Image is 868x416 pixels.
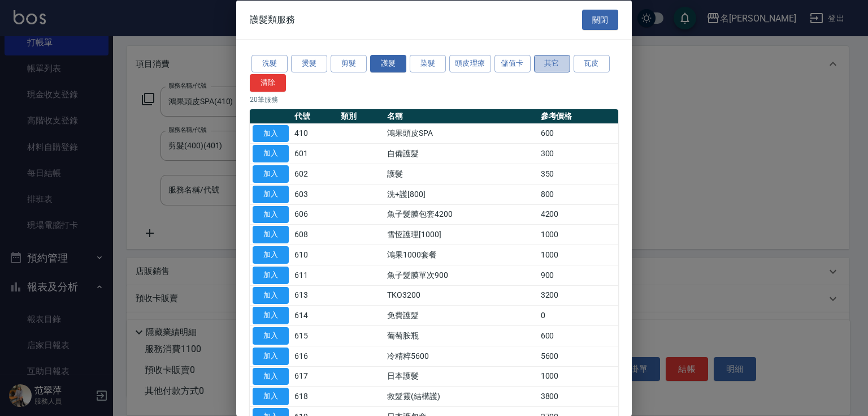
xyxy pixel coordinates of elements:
td: 1000 [538,224,618,245]
td: 300 [538,143,618,164]
button: 燙髮 [291,55,327,72]
td: 魚子髮膜單次900 [384,265,538,285]
td: 5600 [538,346,618,366]
td: 1000 [538,245,618,265]
td: 鴻果頭皮SPA [384,123,538,144]
td: 3800 [538,386,618,406]
td: 610 [292,245,338,265]
td: 613 [292,285,338,306]
td: 救髮靈(結構護) [384,386,538,406]
td: 日本護髮 [384,366,538,387]
button: 加入 [253,185,289,203]
td: 600 [538,325,618,346]
button: 加入 [253,205,289,223]
td: 冷精粹5600 [384,346,538,366]
td: TKO3200 [384,285,538,306]
td: 免費護髮 [384,305,538,325]
td: 616 [292,346,338,366]
button: 加入 [253,327,289,345]
span: 護髮類服務 [250,14,295,25]
td: 410 [292,123,338,144]
td: 自備護髮 [384,143,538,164]
button: 加入 [253,347,289,364]
td: 洗+護[800] [384,184,538,204]
button: 加入 [253,145,289,162]
button: 加入 [253,125,289,142]
p: 20 筆服務 [250,94,618,104]
td: 617 [292,366,338,387]
button: 剪髮 [331,55,367,72]
td: 4200 [538,204,618,225]
td: 615 [292,325,338,346]
button: 護髮 [370,55,406,72]
th: 參考價格 [538,109,618,123]
button: 加入 [253,367,289,385]
td: 鴻果1000套餐 [384,245,538,265]
button: 加入 [253,246,289,264]
button: 關閉 [582,9,618,30]
button: 清除 [250,74,286,91]
th: 名稱 [384,109,538,123]
td: 魚子髮膜包套4200 [384,204,538,225]
td: 611 [292,265,338,285]
th: 代號 [292,109,338,123]
td: 800 [538,184,618,204]
td: 606 [292,204,338,225]
td: 900 [538,265,618,285]
td: 葡萄胺瓶 [384,325,538,346]
button: 加入 [253,388,289,405]
td: 350 [538,164,618,184]
button: 染髮 [410,55,446,72]
td: 608 [292,224,338,245]
button: 加入 [253,286,289,304]
button: 加入 [253,226,289,243]
td: 614 [292,305,338,325]
td: 602 [292,164,338,184]
td: 618 [292,386,338,406]
td: 601 [292,143,338,164]
button: 頭皮理療 [449,55,491,72]
button: 加入 [253,307,289,324]
td: 603 [292,184,338,204]
td: 雪恆護理[1000] [384,224,538,245]
button: 洗髮 [251,55,288,72]
button: 儲值卡 [494,55,531,72]
td: 3200 [538,285,618,306]
button: 加入 [253,165,289,183]
button: 其它 [534,55,570,72]
button: 加入 [253,266,289,284]
td: 0 [538,305,618,325]
td: 1000 [538,366,618,387]
td: 護髮 [384,164,538,184]
th: 類別 [338,109,384,123]
button: 瓦皮 [574,55,610,72]
td: 600 [538,123,618,144]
